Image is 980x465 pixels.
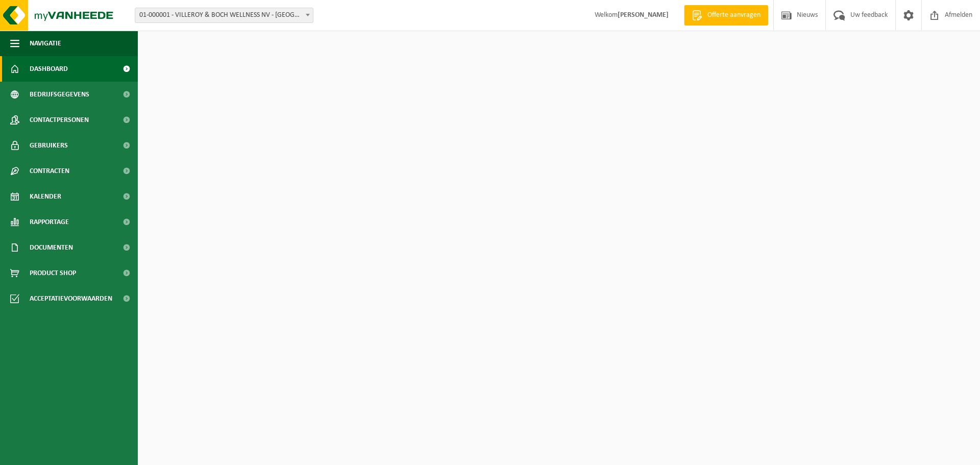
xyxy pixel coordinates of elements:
span: 01-000001 - VILLEROY & BOCH WELLNESS NV - ROESELARE [135,8,313,22]
span: Contracten [30,158,69,184]
span: 01-000001 - VILLEROY & BOCH WELLNESS NV - ROESELARE [135,8,313,23]
span: Rapportage [30,209,69,235]
span: Offerte aanvragen [705,10,763,20]
span: Product Shop [30,260,76,286]
span: Dashboard [30,56,68,82]
strong: [PERSON_NAME] [618,11,669,19]
span: Bedrijfsgegevens [30,82,89,107]
span: Acceptatievoorwaarden [30,286,112,311]
span: Contactpersonen [30,107,89,133]
span: Documenten [30,235,73,260]
span: Navigatie [30,31,61,56]
span: Kalender [30,184,61,209]
span: Gebruikers [30,133,68,158]
a: Offerte aanvragen [684,5,768,26]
